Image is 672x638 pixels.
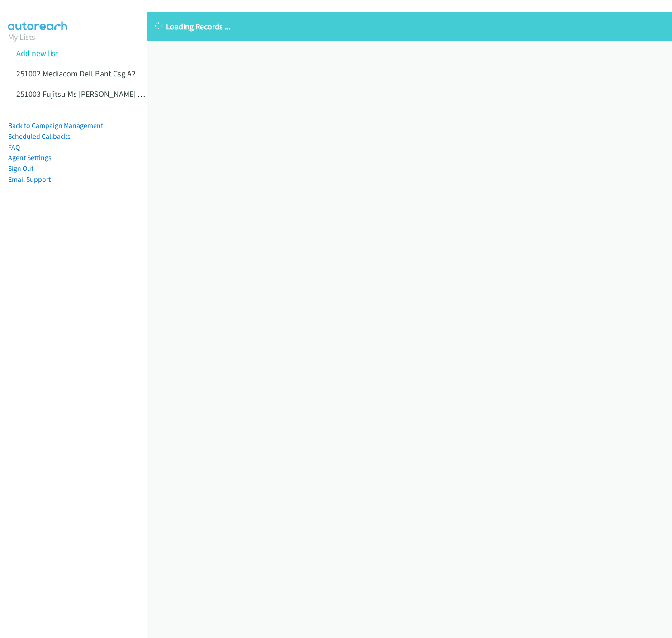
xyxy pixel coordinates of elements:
a: 251002 Mediacom Dell Bant Csg A2 [16,68,136,79]
a: Add new list [16,48,58,58]
a: Scheduled Callbacks [8,132,71,141]
a: FAQ [8,143,20,151]
a: My Lists [8,32,35,42]
a: 251003 Fujitsu Ms [PERSON_NAME] A Oz [16,89,153,99]
a: Back to Campaign Management [8,121,103,130]
a: Email Support [8,175,51,184]
a: Sign Out [8,164,33,173]
a: Agent Settings [8,153,52,162]
p: Loading Records ... [155,20,664,33]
